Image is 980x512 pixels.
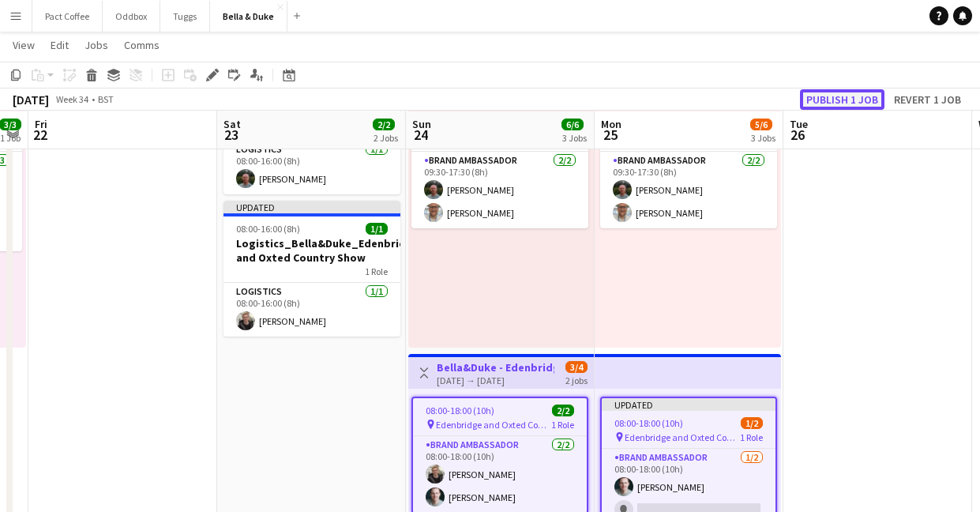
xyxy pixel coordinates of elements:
div: 3 Jobs [562,132,587,144]
span: 1 Role [740,431,763,443]
app-job-card: 09:30-17:30 (8h)2/2 Bella&Duke - All About Dogs - [GEOGRAPHIC_DATA]1 RoleBrand Ambassador2/209:30... [411,114,588,228]
span: 25 [599,126,621,144]
span: Edit [51,38,69,52]
a: View [6,35,41,55]
button: Bella & Duke [210,1,287,32]
span: Fri [35,117,47,131]
span: 1/1 [366,223,388,235]
div: [DATE] → [DATE] [437,375,554,386]
div: 2 jobs [565,373,588,386]
a: Comms [118,35,166,55]
div: Updated [223,201,400,213]
span: View [13,38,35,52]
app-card-role: Logistics1/108:00-16:00 (8h)[PERSON_NAME] [223,141,400,194]
span: Jobs [84,38,108,52]
button: Oddbox [103,1,160,32]
span: Edenbridge and Oxted Country Show [625,431,740,443]
span: 2/2 [552,405,574,416]
span: 6/6 [561,119,584,130]
span: 5/6 [750,119,772,130]
span: 22 [32,126,47,144]
div: 2 Jobs [374,132,398,144]
button: Tuggs [160,1,210,32]
button: Revert 1 job [888,89,967,110]
app-job-card: 09:30-17:30 (8h)2/2 Bella&Duke - All About Dogs - [GEOGRAPHIC_DATA]1 RoleBrand Ambassador2/209:30... [600,114,777,228]
span: Comms [124,38,160,52]
span: 08:00-18:00 (10h) [614,417,683,429]
span: 3/4 [565,361,588,373]
span: 08:00-16:00 (8h) [236,223,300,235]
h3: Logistics_Bella&Duke_Edenbridge and Oxted Country Show [223,236,400,265]
span: 1/2 [741,417,763,429]
div: Updated [602,398,775,411]
app-job-card: Updated08:00-16:00 (8h)1/1Logistics_Bella&Duke_Edenbridge and Oxted Country Show1 RoleLogistics1/... [223,201,400,337]
span: 2/2 [373,119,395,130]
span: Sat [223,117,241,131]
div: BST [98,93,114,105]
a: Jobs [78,35,115,55]
button: Publish 1 job [800,89,884,110]
span: Tue [790,117,808,131]
app-card-role: Brand Ambassador2/209:30-17:30 (8h)[PERSON_NAME][PERSON_NAME] [411,152,588,228]
a: Edit [44,35,75,55]
span: 26 [787,126,808,144]
span: 1 Role [551,419,574,431]
span: Sun [412,117,431,131]
span: 1 Role [365,265,388,277]
span: 24 [410,126,431,144]
span: 23 [221,126,241,144]
h3: Bella&Duke - Edenbridge and Oxted Country Show [437,360,554,375]
div: [DATE] [13,92,49,107]
span: Week 34 [52,93,92,105]
app-card-role: Brand Ambassador2/209:30-17:30 (8h)[PERSON_NAME][PERSON_NAME] [600,152,777,228]
span: 08:00-18:00 (10h) [426,405,494,416]
button: Pact Coffee [32,1,103,32]
span: Edenbridge and Oxted Country Show [436,419,551,431]
app-card-role: Logistics1/108:00-16:00 (8h)[PERSON_NAME] [223,283,400,337]
div: 3 Jobs [751,132,775,144]
span: Mon [601,117,621,131]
